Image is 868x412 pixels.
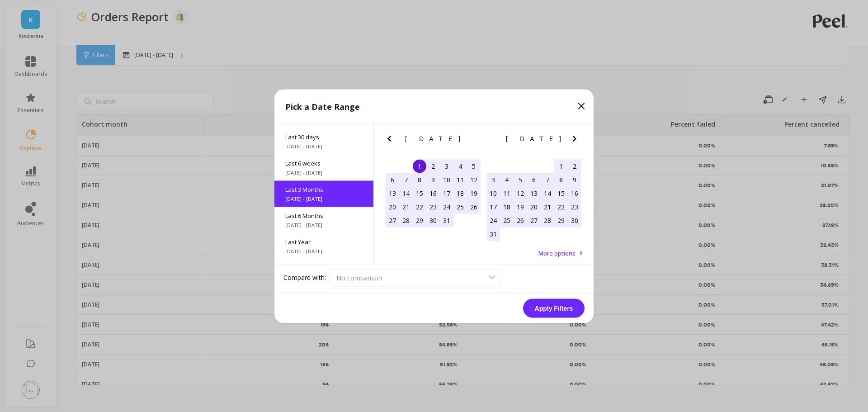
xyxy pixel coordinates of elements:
div: Choose Friday, August 15th, 2025 [554,186,568,200]
div: Choose Saturday, August 2nd, 2025 [568,159,581,173]
div: Choose Wednesday, July 2nd, 2025 [426,159,440,173]
div: Choose Monday, July 14th, 2025 [399,186,413,200]
div: Choose Saturday, July 19th, 2025 [467,186,481,200]
div: Choose Monday, July 7th, 2025 [399,173,413,186]
div: Choose Friday, August 22nd, 2025 [554,200,568,213]
div: Choose Thursday, August 21st, 2025 [541,200,554,213]
span: [DATE] - [DATE] [285,247,363,255]
div: Choose Wednesday, August 20th, 2025 [527,200,541,213]
div: Choose Friday, July 18th, 2025 [453,186,467,200]
div: Choose Wednesday, July 9th, 2025 [426,173,440,186]
button: Previous Month [485,133,499,147]
span: [DATE] - [DATE] [285,195,363,202]
div: Choose Saturday, August 30th, 2025 [568,213,581,227]
div: Choose Friday, July 4th, 2025 [453,159,467,173]
div: Choose Wednesday, August 27th, 2025 [527,213,541,227]
div: Choose Sunday, August 3rd, 2025 [486,173,500,186]
div: Choose Sunday, August 17th, 2025 [486,200,500,213]
div: month 2025-07 [386,159,481,227]
span: [DATE] - [DATE] [285,169,363,176]
span: [DATE] - [DATE] [285,142,363,150]
label: Compare with: [283,273,326,282]
div: Choose Tuesday, July 22nd, 2025 [413,200,426,213]
button: Next Month [569,133,584,147]
div: Choose Sunday, August 10th, 2025 [486,186,500,200]
p: Pick a Date Range [285,100,360,113]
div: Choose Wednesday, July 16th, 2025 [426,186,440,200]
button: Apply Filters [523,298,585,317]
div: Choose Friday, August 8th, 2025 [554,173,568,186]
div: Choose Tuesday, July 15th, 2025 [413,186,426,200]
div: Choose Friday, August 1st, 2025 [554,159,568,173]
div: Choose Tuesday, July 8th, 2025 [413,173,426,186]
div: Choose Saturday, August 16th, 2025 [568,186,581,200]
div: Choose Saturday, July 5th, 2025 [467,159,481,173]
div: Choose Friday, July 11th, 2025 [453,173,467,186]
span: More options [538,249,576,257]
div: Choose Saturday, August 23rd, 2025 [568,200,581,213]
span: Last Year [285,237,363,246]
div: Choose Tuesday, August 19th, 2025 [514,200,527,213]
span: [DATE] [506,135,562,142]
div: Choose Thursday, July 31st, 2025 [440,213,453,227]
div: Choose Thursday, August 28th, 2025 [541,213,554,227]
div: Choose Tuesday, August 5th, 2025 [514,173,527,186]
div: Choose Monday, July 28th, 2025 [399,213,413,227]
span: Last 30 days [285,133,363,141]
div: Choose Tuesday, July 1st, 2025 [413,159,426,173]
div: Choose Tuesday, August 26th, 2025 [514,213,527,227]
div: Choose Thursday, July 24th, 2025 [440,200,453,213]
div: month 2025-08 [486,159,581,241]
div: Choose Monday, August 4th, 2025 [500,173,514,186]
div: Choose Saturday, July 26th, 2025 [467,200,481,213]
button: Previous Month [384,133,398,147]
div: Choose Thursday, July 17th, 2025 [440,186,453,200]
div: Choose Tuesday, July 29th, 2025 [413,213,426,227]
div: Choose Sunday, July 20th, 2025 [386,200,399,213]
div: Choose Sunday, August 31st, 2025 [486,227,500,241]
div: Choose Monday, August 18th, 2025 [500,200,514,213]
div: Choose Saturday, August 9th, 2025 [568,173,581,186]
span: [DATE] [405,135,462,142]
span: [DATE] - [DATE] [285,221,363,228]
div: Choose Sunday, August 24th, 2025 [486,213,500,227]
div: Choose Monday, August 11th, 2025 [500,186,514,200]
span: Last 6 weeks [285,159,363,167]
div: Choose Tuesday, August 12th, 2025 [514,186,527,200]
div: Choose Thursday, August 7th, 2025 [541,173,554,186]
div: Choose Thursday, July 10th, 2025 [440,173,453,186]
div: Choose Thursday, July 3rd, 2025 [440,159,453,173]
div: Choose Thursday, August 14th, 2025 [541,186,554,200]
div: Choose Sunday, July 13th, 2025 [386,186,399,200]
button: Next Month [468,133,483,147]
span: Last 3 Months [285,185,363,193]
div: Choose Wednesday, July 23rd, 2025 [426,200,440,213]
span: Last 6 Months [285,211,363,219]
div: Choose Wednesday, August 13th, 2025 [527,186,541,200]
div: Choose Friday, August 29th, 2025 [554,213,568,227]
div: Choose Monday, July 21st, 2025 [399,200,413,213]
div: Choose Wednesday, August 6th, 2025 [527,173,541,186]
div: Choose Monday, August 25th, 2025 [500,213,514,227]
div: Choose Sunday, July 6th, 2025 [386,173,399,186]
div: Choose Sunday, July 27th, 2025 [386,213,399,227]
div: Choose Wednesday, July 30th, 2025 [426,213,440,227]
div: Choose Saturday, July 12th, 2025 [467,173,481,186]
div: Choose Friday, July 25th, 2025 [453,200,467,213]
